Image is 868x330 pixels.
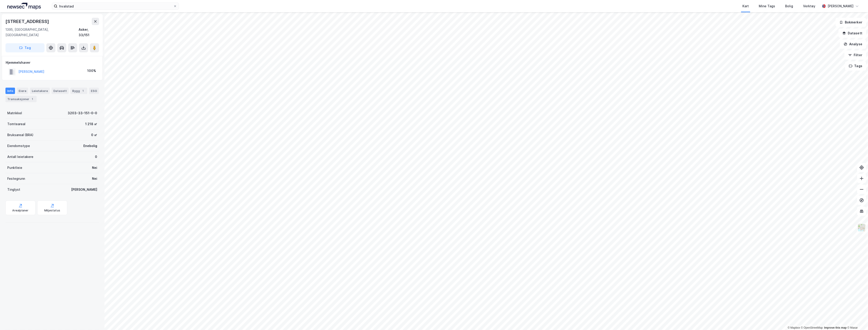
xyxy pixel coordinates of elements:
[92,165,97,170] div: Nei
[5,96,37,102] div: Transaksjoner
[52,88,69,94] div: Datasett
[857,223,866,232] img: Z
[89,88,99,94] div: ESG
[5,18,50,25] div: [STREET_ADDRESS]
[30,88,50,94] div: Leietakere
[836,18,866,27] button: Bokmerker
[7,187,20,192] div: Tinglyst
[79,27,99,38] div: Asker, 33/151
[5,43,45,52] button: Tag
[7,110,22,116] div: Matrikkel
[845,308,868,330] iframe: Chat Widget
[7,176,25,181] div: Festegrunn
[7,154,33,160] div: Antall leietakere
[759,3,775,9] div: Mine Tags
[803,3,815,9] div: Verktøy
[824,326,847,329] a: Improve this map
[7,165,22,170] div: Punktleie
[7,3,41,10] img: logo.a4113a55bc3d86da70a041830d287a7e.svg
[71,187,97,192] div: [PERSON_NAME]
[7,132,33,138] div: Bruksareal (BRA)
[83,143,97,149] div: Enebolig
[92,176,97,181] div: Nei
[95,154,97,160] div: 0
[838,29,866,38] button: Datasett
[30,97,35,101] div: 1
[828,3,853,9] div: [PERSON_NAME]
[5,88,15,94] div: Info
[85,121,97,127] div: 1 218 ㎡
[87,68,96,74] div: 100%
[70,88,87,94] div: Bygg
[68,110,97,116] div: 3203-33-151-0-0
[7,143,30,149] div: Eiendomstype
[785,3,793,9] div: Bolig
[81,89,85,93] div: 1
[44,209,60,212] div: Miljøstatus
[6,60,99,65] div: Hjemmelshaver
[840,40,866,49] button: Analyse
[12,209,28,212] div: Arealplaner
[801,326,823,329] a: OpenStreetMap
[57,3,173,10] input: Søk på adresse, matrikkel, gårdeiere, leietakere eller personer
[5,27,79,38] div: 1395, [GEOGRAPHIC_DATA], [GEOGRAPHIC_DATA]
[91,132,97,138] div: 0 ㎡
[845,308,868,330] div: Kontrollprogram for chat
[7,121,25,127] div: Tomteareal
[845,61,866,71] button: Tags
[17,88,28,94] div: Eiere
[844,51,866,60] button: Filter
[742,3,749,9] div: Kart
[788,326,800,329] a: Mapbox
